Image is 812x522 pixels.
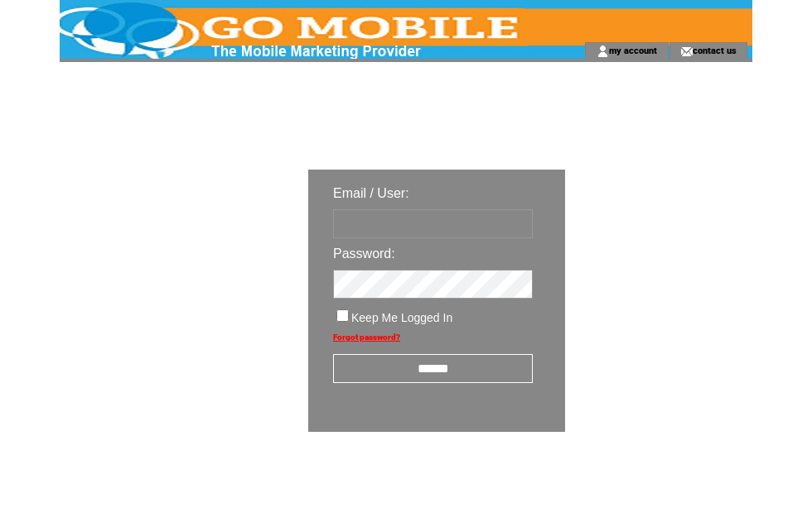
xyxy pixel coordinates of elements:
a: my account [609,45,657,55]
a: Forgot password? [333,333,400,342]
span: Keep Me Logged In [351,311,452,324]
img: account_icon.gif [597,45,609,58]
img: contact_us_icon.gif [680,45,693,58]
a: contact us [693,45,737,55]
img: transparent.png [613,473,696,494]
span: Password: [333,247,395,261]
span: Email / User: [333,186,409,200]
